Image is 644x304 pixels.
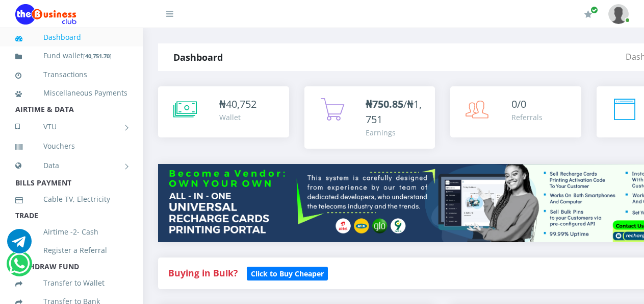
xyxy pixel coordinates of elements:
div: Wallet [219,112,256,123]
a: Dashboard [15,26,127,49]
div: ₦ [219,97,256,112]
a: Chat for support [7,237,32,253]
div: Earnings [366,127,425,138]
a: Vouchers [15,134,127,158]
small: [ ] [83,52,112,60]
a: ₦40,752 Wallet [158,86,289,137]
strong: Buying in Bulk? [168,267,238,279]
a: ₦750.85/₦1,751 Earnings [304,86,435,149]
a: VTU [15,114,127,139]
b: 40,751.70 [85,52,110,60]
a: 0/0 Referrals [450,86,581,137]
span: Renew/Upgrade Subscription [590,6,598,14]
div: Referrals [511,112,543,123]
a: Transactions [15,63,127,86]
strong: Dashboard [173,51,223,63]
span: 40,752 [226,97,256,111]
a: Fund wallet[40,751.70] [15,44,127,68]
a: Register a Referral [15,239,127,262]
a: Click to Buy Cheaper [247,267,328,279]
b: Click to Buy Cheaper [251,269,324,278]
a: Airtime -2- Cash [15,220,127,244]
a: Transfer to Wallet [15,271,127,295]
a: Miscellaneous Payments [15,81,127,105]
a: Data [15,153,127,178]
span: /₦1,751 [366,97,422,126]
img: User [608,4,629,24]
i: Renew/Upgrade Subscription [584,10,592,18]
img: Logo [15,4,76,25]
a: Chat for support [9,259,30,276]
b: ₦750.85 [366,97,403,111]
span: 0/0 [511,97,526,111]
a: Cable TV, Electricity [15,188,127,211]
